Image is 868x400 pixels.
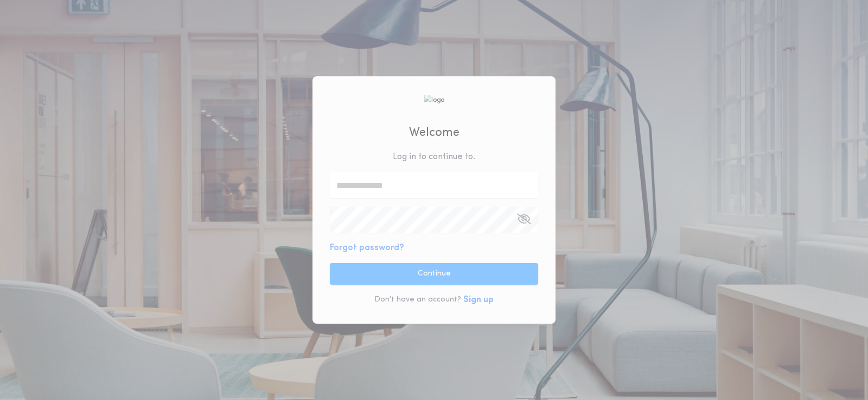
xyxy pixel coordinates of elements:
[463,293,494,306] button: Sign up
[424,95,444,105] img: logo
[409,124,459,142] h2: Welcome
[374,294,461,305] p: Don't have an account?
[393,150,475,163] p: Log in to continue to .
[330,241,404,254] button: Forgot password?
[330,263,538,285] button: Continue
